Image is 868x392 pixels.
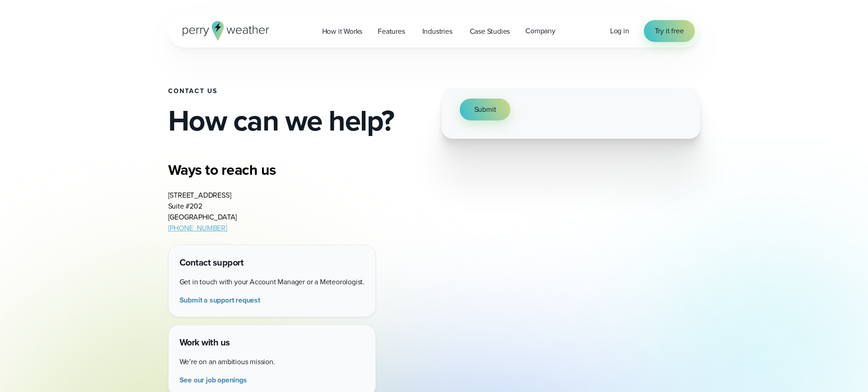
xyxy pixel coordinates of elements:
[180,295,260,306] span: Submit a support request
[474,104,496,115] span: Submit
[314,22,370,41] a: How it Works
[322,26,363,37] span: How it Works
[422,26,452,37] span: Industries
[168,190,237,234] address: [STREET_ADDRESS] Suite #202 [GEOGRAPHIC_DATA]
[460,99,511,120] button: Submit
[168,88,427,95] h1: Contact Us
[180,336,365,349] h4: Work with us
[180,256,365,269] h4: Contact support
[462,22,518,41] a: Case Studies
[610,26,629,37] a: Log in
[610,26,629,36] span: Log in
[180,375,251,386] a: See our job openings
[180,277,365,287] p: Get in touch with your Account Manager or a Meteorologist.
[525,26,555,37] span: Company
[644,20,695,42] a: Try it free
[180,356,365,367] p: We’re on an ambitious mission.
[655,26,684,37] span: Try it free
[180,295,264,306] a: Submit a support request
[168,106,427,135] h2: How can we help?
[470,26,510,37] span: Case Studies
[168,161,381,179] h3: Ways to reach us
[168,223,227,233] a: [PHONE_NUMBER]
[378,26,405,37] span: Features
[180,375,247,386] span: See our job openings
